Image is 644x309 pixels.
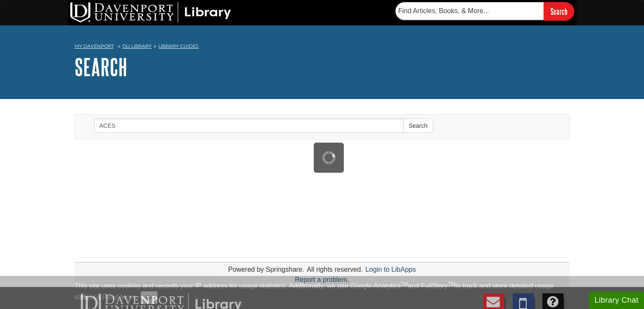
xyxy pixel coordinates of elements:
input: Enter Search Words [94,119,404,133]
div: This site uses cookies and records your IP address for usage statistics. Additionally, we use Goo... [75,281,570,304]
div: All rights reserved. [305,266,364,273]
button: Search [403,119,433,133]
a: My Davenport [75,43,114,50]
a: Library Guides [158,43,199,49]
img: Working... [322,151,335,164]
input: Search [544,2,574,20]
form: Searches DU Library's articles, books, and more [395,2,574,20]
button: Close [141,291,157,304]
sup: TM [448,281,455,287]
img: DU Library [70,2,231,22]
input: Find Articles, Books, & More... [395,2,544,20]
sup: TM [401,281,408,287]
h1: Search [75,54,570,80]
a: Login to LibApps [365,266,416,273]
nav: breadcrumb [75,41,570,54]
a: DU Library [122,43,152,49]
a: Read More [102,293,135,301]
button: Library Chat [589,292,644,309]
div: Powered by Springshare. [227,266,306,273]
